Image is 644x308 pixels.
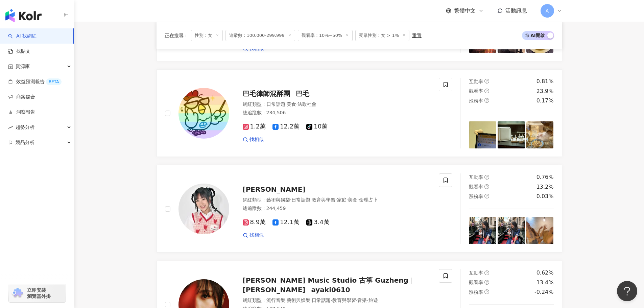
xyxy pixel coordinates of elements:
img: KOL Avatar [178,88,229,139]
div: 總追蹤數 ： 234,506 [243,110,431,116]
span: 觀看率 [469,88,483,94]
span: rise [8,125,13,130]
span: 互動率 [469,174,483,180]
div: 網紅類型 ： [243,297,431,304]
a: 商案媒合 [8,94,35,100]
img: post-image [469,121,496,149]
span: [PERSON_NAME] [243,286,306,294]
span: 美食 [348,197,357,203]
span: 12.2萬 [272,123,300,130]
div: 13.4% [536,279,554,286]
img: post-image [469,217,496,244]
span: 日常話題 [291,197,310,203]
a: searchAI 找網紅 [8,33,37,40]
span: question-circle [484,89,489,93]
span: 教育與學習 [312,197,335,203]
span: 日常話題 [312,298,331,303]
a: 找相似 [243,232,264,239]
span: 家庭 [337,197,347,203]
img: post-image [498,121,525,149]
span: 觀看率 [469,280,483,285]
span: 藝術與娛樂 [266,197,290,203]
span: 音樂 [357,298,367,303]
span: question-circle [484,79,489,84]
div: 0.03% [536,193,554,200]
a: 效益預測報告BETA [8,78,62,85]
a: KOL Avatar巴毛律師混酥團巴毛網紅類型：日常話題·美食·法政社會總追蹤數：234,5061.2萬12.2萬10萬找相似互動率question-circle0.81%觀看率question... [157,69,562,157]
span: 3.4萬 [306,219,330,226]
a: KOL Avatar[PERSON_NAME]網紅類型：藝術與娛樂·日常話題·教育與學習·家庭·美食·命理占卜總追蹤數：244,4598.9萬12.1萬3.4萬找相似互動率question-ci... [157,165,562,253]
div: 0.76% [536,173,554,181]
img: chrome extension [11,288,24,299]
span: question-circle [484,184,489,189]
a: chrome extension立即安裝 瀏覽器外掛 [9,284,66,302]
img: post-image [526,217,554,244]
span: · [285,298,287,303]
span: · [356,298,357,303]
span: 觀看率：10%~50% [298,30,353,41]
span: 性別：女 [191,30,223,41]
span: · [335,197,337,203]
span: · [347,197,348,203]
img: logo [5,9,42,22]
div: 0.81% [536,78,554,85]
span: 找相似 [249,232,264,239]
span: 漲粉率 [469,194,483,199]
span: 法政社會 [297,101,316,107]
span: 互動率 [469,270,483,276]
div: 網紅類型 ： [243,101,431,108]
span: 找相似 [249,136,264,143]
div: 總追蹤數 ： 244,459 [243,205,431,212]
span: · [290,197,291,203]
span: 10萬 [306,123,328,130]
img: KOL Avatar [178,184,229,234]
span: 活動訊息 [505,7,527,14]
div: 重置 [412,33,422,38]
span: 巴毛 [296,90,309,98]
span: 趨勢分析 [16,120,34,135]
div: 23.9% [536,88,554,95]
span: A [546,7,549,15]
span: · [357,197,359,203]
span: 流行音樂 [266,298,285,303]
span: 競品分析 [16,135,34,150]
span: 正在搜尋 ： [165,33,188,38]
div: 0.17% [536,97,554,104]
span: · [310,298,312,303]
span: 藝術與娛樂 [287,298,310,303]
span: 漲粉率 [469,289,483,295]
a: 找相似 [243,136,264,143]
span: 互動率 [469,79,483,84]
span: · [310,197,312,203]
span: 漲粉率 [469,98,483,103]
span: 觀看率 [469,184,483,189]
span: question-circle [484,194,489,198]
div: 0.62% [536,269,554,277]
span: 教育與學習 [332,298,356,303]
span: · [285,101,287,107]
a: 洞察報告 [8,109,35,116]
span: 繁體中文 [454,7,476,15]
span: 受眾性別：女 > 1% [355,30,409,41]
span: · [331,298,332,303]
span: ayaki0610 [311,286,350,294]
span: question-circle [484,270,489,275]
span: 立即安裝 瀏覽器外掛 [27,287,51,299]
span: [PERSON_NAME] [243,185,306,193]
span: question-circle [484,98,489,103]
span: 日常話題 [266,101,285,107]
iframe: Help Scout Beacon - Open [617,281,637,301]
span: question-circle [484,289,489,294]
a: 找貼文 [8,48,30,55]
span: question-circle [484,175,489,180]
span: 巴毛律師混酥團 [243,90,290,98]
span: question-circle [484,280,489,285]
div: 網紅類型 ： [243,197,431,204]
div: 13.2% [536,183,554,191]
img: post-image [526,121,554,149]
div: -0.24% [534,288,554,296]
span: 追蹤數：100,000-299,999 [225,30,295,41]
span: 美食 [287,101,296,107]
span: 12.1萬 [272,219,300,226]
span: 命理占卜 [359,197,378,203]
